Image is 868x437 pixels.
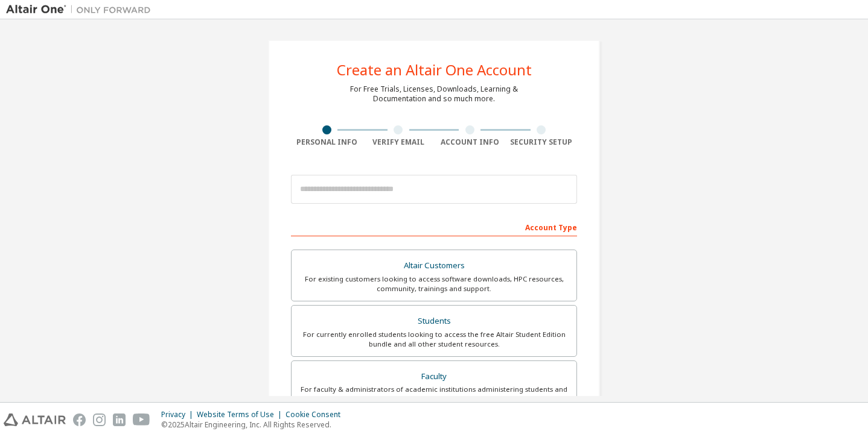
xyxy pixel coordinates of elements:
[4,413,66,426] img: altair_logo.svg
[291,137,363,147] div: Personal Info
[161,420,348,430] p: © 2025 Altair Engineering, Inc. All Rights Reserved.
[197,410,286,420] div: Website Terms of Use
[506,137,578,147] div: Security Setup
[286,410,348,420] div: Cookie Consent
[299,274,569,294] div: For existing customers looking to access software downloads, HPC resources, community, trainings ...
[299,330,569,349] div: For currently enrolled students looking to access the free Altair Student Edition bundle and all ...
[113,413,126,426] img: linkedin.svg
[299,313,569,330] div: Students
[299,368,569,385] div: Faculty
[133,413,150,426] img: youtube.svg
[6,4,157,16] img: Altair One
[291,217,577,236] div: Account Type
[161,410,197,420] div: Privacy
[363,137,435,147] div: Verify Email
[93,413,106,426] img: instagram.svg
[299,385,569,404] div: For faculty & administrators of academic institutions administering students and accessing softwa...
[434,137,506,147] div: Account Info
[299,257,569,274] div: Altair Customers
[337,63,532,77] div: Create an Altair One Account
[73,413,86,426] img: facebook.svg
[350,84,518,104] div: For Free Trials, Licenses, Downloads, Learning & Documentation and so much more.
